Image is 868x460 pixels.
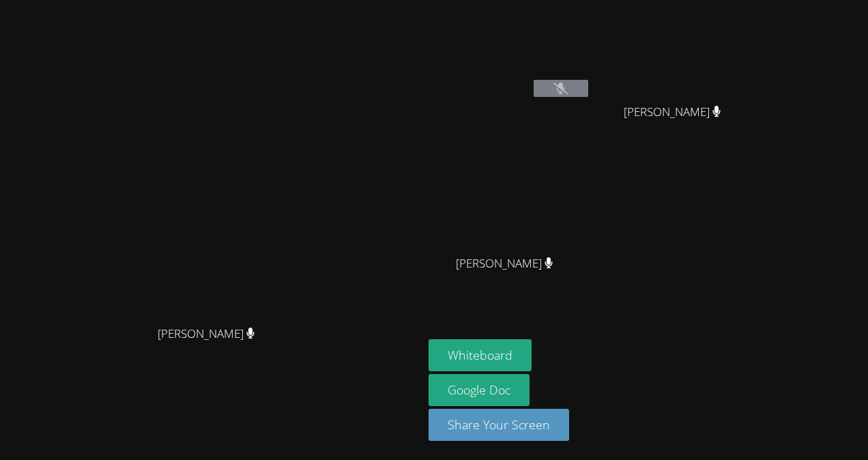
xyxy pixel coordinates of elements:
[429,339,532,371] button: Whiteboard
[429,409,569,441] button: Share Your Screen
[456,254,553,274] span: [PERSON_NAME]
[429,374,530,406] a: Google Doc
[158,324,255,344] span: [PERSON_NAME]
[624,102,721,122] span: [PERSON_NAME]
